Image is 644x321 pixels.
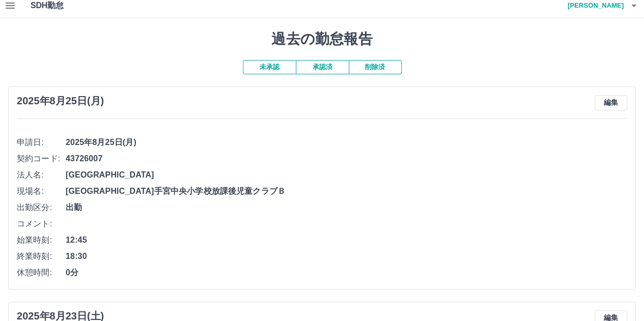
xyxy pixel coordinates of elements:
[17,169,66,181] span: 法人名:
[17,136,66,149] span: 申請日:
[66,185,627,197] span: [GEOGRAPHIC_DATA]手宮中央小学校放課後児童クラブＢ
[595,95,627,110] button: 編集
[66,169,627,181] span: [GEOGRAPHIC_DATA]
[17,201,66,214] span: 出勤区分:
[243,60,296,74] button: 未承認
[17,218,66,230] span: コメント:
[8,31,636,48] h1: 過去の勤怠報告
[66,201,627,214] span: 出勤
[66,136,627,149] span: 2025年8月25日(月)
[17,153,66,165] span: 契約コード:
[17,267,66,279] span: 休憩時間:
[66,234,627,246] span: 12:45
[66,250,627,262] span: 18:30
[349,60,402,74] button: 削除済
[17,250,66,262] span: 終業時刻:
[17,185,66,197] span: 現場名:
[17,95,104,107] h3: 2025年8月25日(月)
[66,153,627,165] span: 43726007
[66,267,627,279] span: 0分
[17,234,66,246] span: 始業時刻:
[296,60,349,74] button: 承認済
